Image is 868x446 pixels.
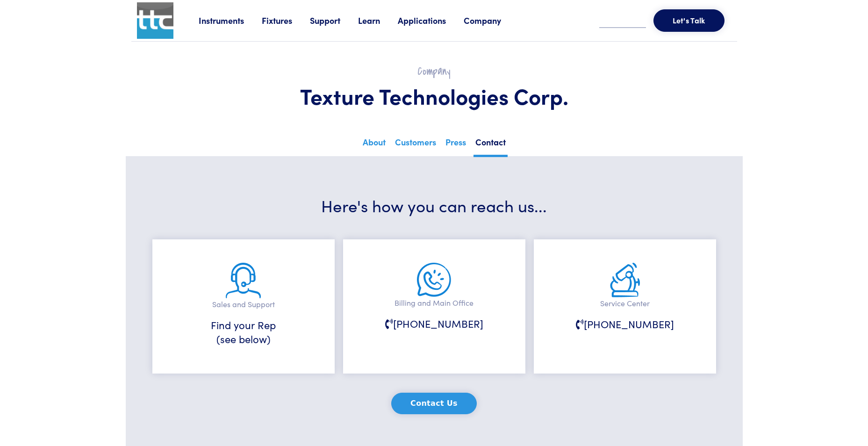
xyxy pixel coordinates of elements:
button: Contact Us [391,393,477,414]
img: main-office.png [417,263,451,297]
a: Learn [358,14,398,26]
h1: Texture Technologies Corp. [154,82,715,109]
a: Fixtures [262,14,310,26]
p: Service Center [557,297,693,309]
img: sales-and-support.png [226,263,261,298]
a: Instruments [199,14,262,26]
a: About [361,134,387,155]
p: Billing and Main Office [366,297,502,309]
a: Applications [398,14,464,26]
h2: Company [154,64,715,79]
h6: [PHONE_NUMBER] [366,317,502,331]
img: ttc_logo_1x1_v1.0.png [137,2,173,39]
h3: Here's how you can reach us... [154,194,715,216]
p: Sales and Support [176,298,311,310]
a: Customers [393,134,438,155]
a: Company [464,14,519,26]
a: Contact [473,134,508,157]
img: service.png [610,263,640,297]
h6: [PHONE_NUMBER] [557,317,693,331]
button: Let's Talk [653,9,725,32]
a: Press [444,134,468,155]
h6: Find your Rep (see below) [176,318,311,347]
a: Support [310,14,358,26]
